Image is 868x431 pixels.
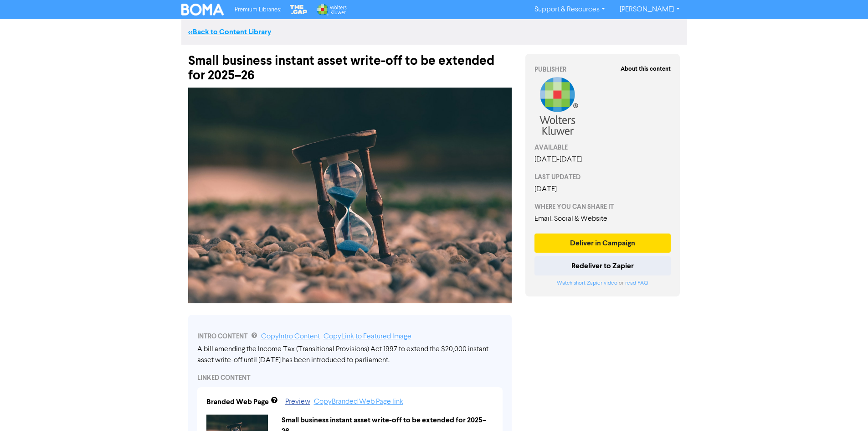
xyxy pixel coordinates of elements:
a: Copy Link to Featured Image [324,333,411,340]
div: LAST UPDATED [534,172,671,182]
div: PUBLISHER [534,65,671,74]
div: LINKED CONTENT [197,373,503,383]
div: [DATE] - [DATE] [534,154,671,165]
div: Email, Social & Website [534,213,671,224]
a: <<Back to Content Library [188,27,271,36]
strong: About this content [621,65,671,73]
div: WHERE YOU CAN SHARE IT [534,202,671,212]
div: A bill amending the Income Tax (Transitional Provisions) Act 1997 to extend the $20,000 instant a... [197,344,503,366]
iframe: Chat Widget [822,387,868,431]
img: BOMA Logo [181,4,224,16]
div: or [534,279,671,287]
a: [PERSON_NAME] [612,2,687,17]
div: Small business instant asset write-off to be extended for 2025–26 [188,45,512,83]
div: [DATE] [534,184,671,195]
div: INTRO CONTENT [197,331,503,342]
img: The Gap [288,4,308,16]
a: Watch short Zapier video [557,280,617,286]
a: Preview [285,398,310,405]
a: read FAQ [625,280,648,286]
div: AVAILABLE [534,143,671,152]
button: Deliver in Campaign [534,234,671,253]
a: Copy Branded Web Page link [314,398,403,405]
a: Copy Intro Content [261,333,320,340]
button: Redeliver to Zapier [534,256,671,275]
img: Wolters Kluwer [316,4,347,16]
span: Premium Libraries: [235,7,281,13]
div: Branded Web Page [206,396,269,407]
a: Support & Resources [527,2,612,17]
